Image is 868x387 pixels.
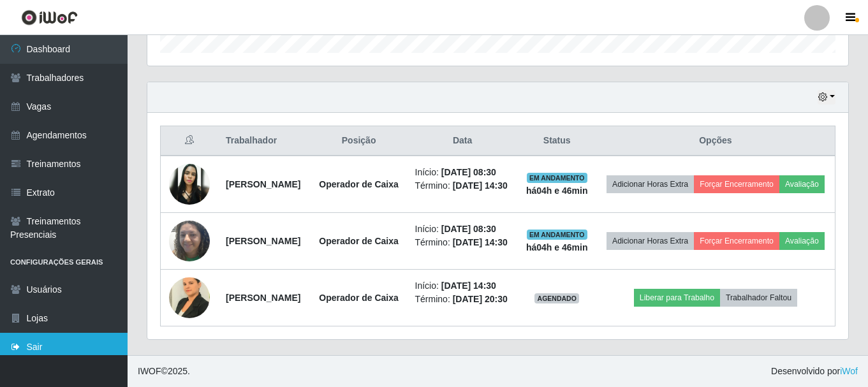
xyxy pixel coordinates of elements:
[596,126,835,156] th: Opções
[441,281,496,291] time: [DATE] 14:30
[441,224,496,234] time: [DATE] 08:30
[415,179,510,193] li: Término:
[138,365,190,378] span: © 2025 .
[526,186,588,196] strong: há 04 h e 46 min
[534,293,579,303] span: AGENDADO
[607,232,694,250] button: Adicionar Horas Extra
[771,365,858,378] span: Desenvolvido por
[415,166,510,179] li: Início:
[840,366,858,376] a: iWof
[415,293,510,306] li: Término:
[694,175,779,193] button: Forçar Encerramento
[169,214,210,268] img: 1736128144098.jpeg
[408,126,518,156] th: Data
[415,236,510,249] li: Término:
[453,180,508,191] time: [DATE] 14:30
[169,270,210,325] img: 1730387044768.jpeg
[453,294,508,304] time: [DATE] 20:30
[226,179,300,189] strong: [PERSON_NAME]
[138,366,161,376] span: IWOF
[415,279,510,293] li: Início:
[319,293,399,303] strong: Operador de Caixa
[526,242,588,252] strong: há 04 h e 46 min
[218,126,311,156] th: Trabalhador
[415,223,510,236] li: Início:
[226,236,300,246] strong: [PERSON_NAME]
[319,179,399,189] strong: Operador de Caixa
[607,175,694,193] button: Adicionar Horas Extra
[527,230,587,240] span: EM ANDAMENTO
[694,232,779,250] button: Forçar Encerramento
[441,167,496,177] time: [DATE] 08:30
[634,289,720,307] button: Liberar para Trabalho
[226,293,300,303] strong: [PERSON_NAME]
[720,289,797,307] button: Trabalhador Faltou
[518,126,596,156] th: Status
[319,236,399,246] strong: Operador de Caixa
[779,175,825,193] button: Avaliação
[169,164,210,205] img: 1616161514229.jpeg
[453,237,508,247] time: [DATE] 14:30
[779,232,825,250] button: Avaliação
[21,10,78,26] img: CoreUI Logo
[527,173,587,183] span: EM ANDAMENTO
[311,126,408,156] th: Posição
